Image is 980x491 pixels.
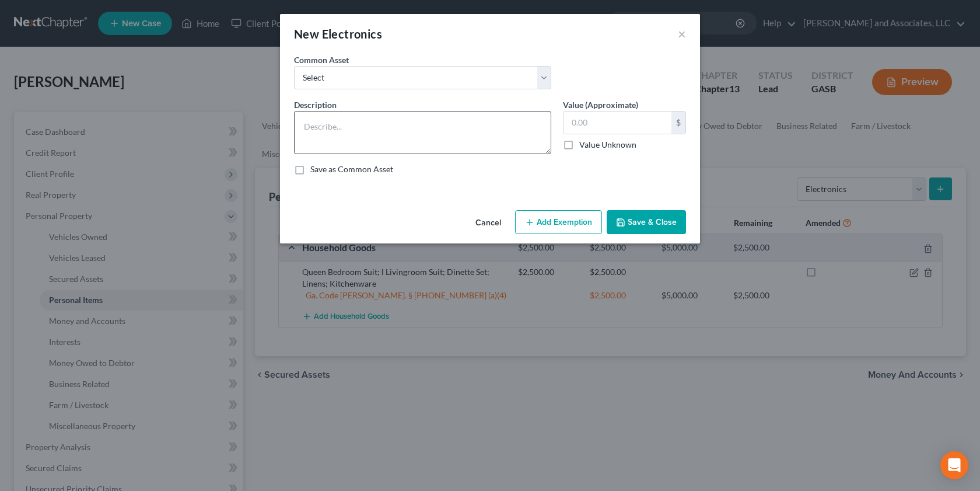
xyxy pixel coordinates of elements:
[294,54,349,66] label: Common Asset
[940,451,968,479] div: Open Intercom Messenger
[294,100,337,110] span: Description
[579,139,636,151] label: Value Unknown
[515,210,602,235] button: Add Exemption
[310,163,393,175] label: Save as Common Asset
[671,112,685,134] div: $
[294,26,382,42] div: New Electronics
[678,27,686,41] button: ×
[563,112,671,134] input: 0.00
[607,210,686,235] button: Save & Close
[563,99,638,111] label: Value (Approximate)
[466,211,510,235] button: Cancel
